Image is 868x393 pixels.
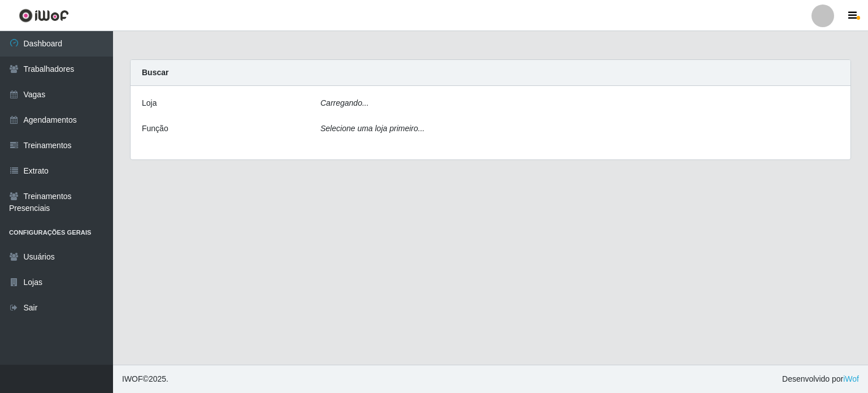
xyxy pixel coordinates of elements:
img: CoreUI Logo [19,8,69,23]
span: Desenvolvido por [782,373,859,385]
label: Loja [142,97,157,109]
a: iWof [843,374,859,383]
i: Selecione uma loja primeiro... [320,124,424,133]
span: © 2025 . [122,373,168,385]
label: Função [142,123,168,135]
span: IWOF [122,374,143,383]
i: Carregando... [320,98,369,107]
strong: Buscar [142,68,168,77]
